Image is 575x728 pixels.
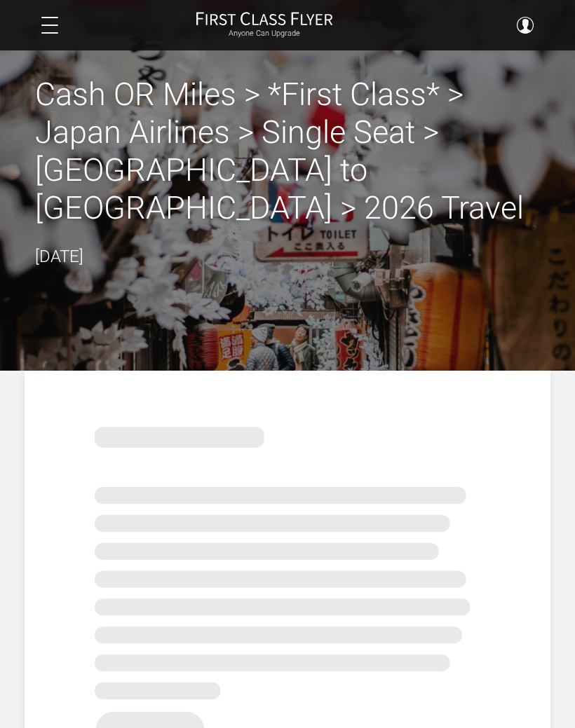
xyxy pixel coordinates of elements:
[196,11,333,39] a: First Class FlyerAnyone Can Upgrade
[35,76,540,227] h2: Cash OR Miles > *First Class* > Japan Airlines > Single Seat > [GEOGRAPHIC_DATA] to [GEOGRAPHIC_D...
[196,29,333,39] small: Anyone Can Upgrade
[196,11,333,26] img: First Class Flyer
[35,247,83,266] time: [DATE]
